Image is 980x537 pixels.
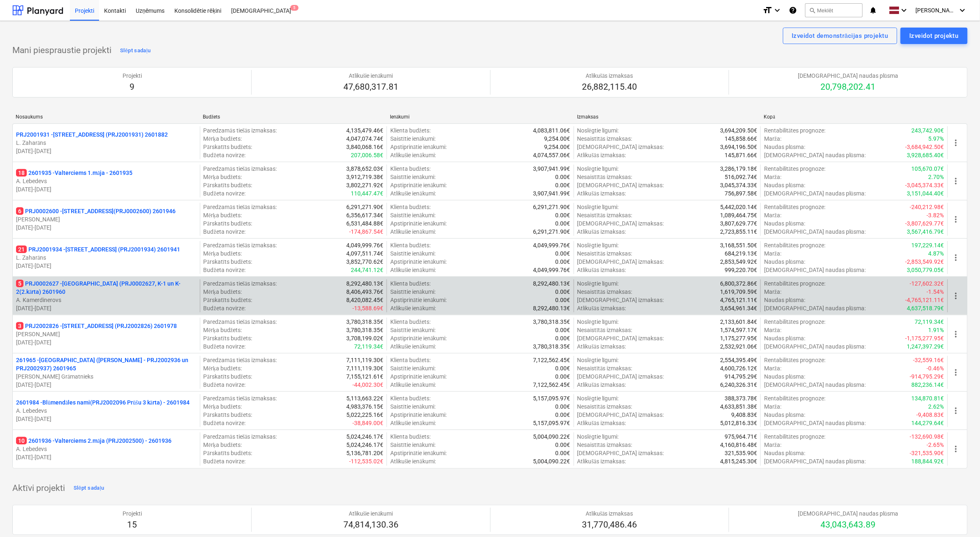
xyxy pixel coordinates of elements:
[204,228,246,236] p: Budžeta novirze :
[809,7,816,14] span: search
[346,356,383,364] p: 7,111,119.30€
[789,5,797,15] i: Zināšanu pamats
[916,7,957,14] span: [PERSON_NAME]
[204,181,252,189] p: Pārskatīts budžets :
[16,147,197,155] p: [DATE] - [DATE]
[346,296,383,304] p: 8,420,082.45€
[910,30,959,41] div: Izveidot projektu
[929,326,944,334] p: 1.91%
[204,203,277,211] p: Paredzamās tiešās izmaksas :
[346,334,383,342] p: 3,708,199.02€
[16,139,197,147] p: L. Zaharāns
[556,288,570,296] p: 0.00€
[16,185,197,193] p: [DATE] - [DATE]
[577,296,664,304] p: [DEMOGRAPHIC_DATA] izmaksas :
[346,288,383,296] p: 8,406,493.76€
[577,342,626,351] p: Atlikušās izmaksas :
[764,114,945,120] div: Kopā
[72,482,107,495] button: Slēpt sadaļu
[16,223,197,232] p: [DATE] - [DATE]
[204,296,252,304] p: Pārskatīts budžets :
[204,241,277,249] p: Paredzamās tiešās izmaksas :
[16,279,197,296] p: PRJ0002627 - [GEOGRAPHIC_DATA] (PRJ0002627, K-1 un K-2(2.kārta) 2601960
[16,215,197,223] p: [PERSON_NAME]
[764,151,866,159] p: [DEMOGRAPHIC_DATA] naudas plūsma :
[772,5,782,15] i: keyboard_arrow_down
[913,356,944,364] p: -32,559.16€
[533,189,570,198] p: 3,907,941.99€
[556,181,570,189] p: 0.00€
[351,266,383,274] p: 244,741.12€
[929,135,944,143] p: 5.97%
[533,356,570,364] p: 7,122,562.45€
[390,114,570,120] div: Ienākumi
[907,304,944,312] p: 4,637,518.79€
[720,364,757,372] p: 4,600,726.12€
[764,219,805,228] p: Naudas plūsma :
[951,214,961,224] span: more_vert
[390,326,436,334] p: Saistītie ienākumi :
[951,406,961,416] span: more_vert
[958,5,968,15] i: keyboard_arrow_down
[533,228,570,236] p: 6,291,271.90€
[556,326,570,334] p: 0.00€
[798,81,898,93] p: 20,798,202.41
[16,322,23,330] span: 3
[16,322,197,346] div: 3PRJ2002826 -[STREET_ADDRESS] (PRJ2002826) 2601978[PERSON_NAME][DATE]-[DATE]
[764,326,781,334] p: Marža :
[16,130,168,139] p: PRJ2001931 - [STREET_ADDRESS] (PRJ2001931) 2601882
[577,249,632,258] p: Nesaistītās izmaksas :
[720,334,757,342] p: 1,175,277.95€
[725,189,757,198] p: 756,897.58€
[783,28,897,44] button: Izveidot demonstrācijas projektu
[346,372,383,381] p: 7,155,121.61€
[390,364,436,372] p: Saistītie ienākumi :
[16,445,197,453] p: A. Lebedevs
[720,143,757,151] p: 3,694,196.50€
[577,241,619,249] p: Noslēgtie līgumi :
[390,165,431,173] p: Klienta budžets :
[910,203,944,211] p: -240,212.98€
[907,189,944,198] p: 3,151,044.40€
[764,211,781,219] p: Marža :
[764,364,781,372] p: Marža :
[16,304,197,312] p: [DATE] - [DATE]
[720,279,757,288] p: 6,800,372.86€
[907,151,944,159] p: 3,928,685.40€
[346,258,383,266] p: 3,852,770.62€
[123,72,142,80] p: Projekti
[764,228,866,236] p: [DEMOGRAPHIC_DATA] naudas plūsma :
[577,165,619,173] p: Noslēgtie līgumi :
[346,318,383,326] p: 3,780,318.35€
[720,203,757,211] p: 5,442,020.14€
[346,241,383,249] p: 4,049,999.76€
[533,279,570,288] p: 8,292,480.13€
[390,334,447,342] p: Apstiprinātie ienākumi :
[390,173,436,181] p: Saistītie ienākumi :
[390,219,447,228] p: Apstiprinātie ienākumi :
[577,364,632,372] p: Nesaistītās izmaksas :
[390,135,436,143] p: Saistītie ienākumi :
[556,173,570,181] p: 0.00€
[204,334,252,342] p: Pārskatīts budžets :
[577,181,664,189] p: [DEMOGRAPHIC_DATA] izmaksas :
[204,165,277,173] p: Paredzamās tiešās izmaksas :
[929,249,944,258] p: 4.87%
[915,318,944,326] p: 72,119.34€
[533,241,570,249] p: 4,049,999.76€
[204,126,277,135] p: Paredzamās tiešās izmaksas :
[16,415,197,423] p: [DATE] - [DATE]
[346,249,383,258] p: 4,097,511.74€
[204,219,252,228] p: Pārskatīts budžets :
[720,326,757,334] p: 1,574,597.17€
[346,143,383,151] p: 3,840,068.16€
[390,228,436,236] p: Atlikušie ienākumi :
[343,81,398,93] p: 47,680,317.81
[764,356,825,364] p: Rentabilitātes prognoze :
[346,173,383,181] p: 3,912,719.38€
[764,189,866,198] p: [DEMOGRAPHIC_DATA] naudas plūsma :
[204,143,252,151] p: Pārskatīts budžets :
[204,342,246,351] p: Budžeta novirze :
[764,279,825,288] p: Rentabilitātes prognoze :
[762,5,772,15] i: format_size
